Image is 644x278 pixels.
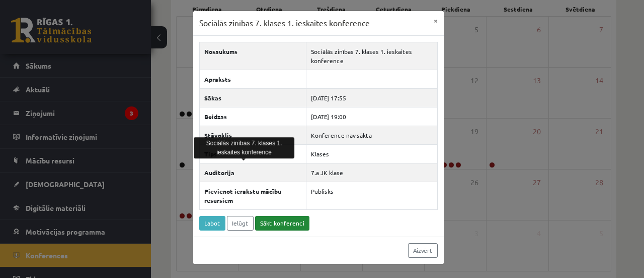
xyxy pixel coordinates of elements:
[408,243,438,258] a: Aizvērt
[306,144,437,163] td: Klases
[199,126,306,144] th: Stāvoklis
[306,182,437,209] td: Publisks
[306,42,437,70] td: Sociālās zinības 7. klases 1. ieskaites konference
[199,42,306,70] th: Nosaukums
[306,88,437,107] td: [DATE] 17:55
[199,17,370,29] h3: Sociālās zinības 7. klases 1. ieskaites konference
[227,216,254,231] a: Ielūgt
[428,11,444,30] button: ×
[199,70,306,88] th: Apraksts
[194,137,294,158] div: Sociālās zinības 7. klases 1. ieskaites konference
[199,163,306,182] th: Auditorija
[199,182,306,209] th: Pievienot ierakstu mācību resursiem
[306,126,437,144] td: Konference nav sākta
[306,163,437,182] td: 7.a JK klase
[199,107,306,126] th: Beidzas
[255,216,309,231] a: Sākt konferenci
[306,107,437,126] td: [DATE] 19:00
[199,88,306,107] th: Sākas
[199,216,225,231] a: Labot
